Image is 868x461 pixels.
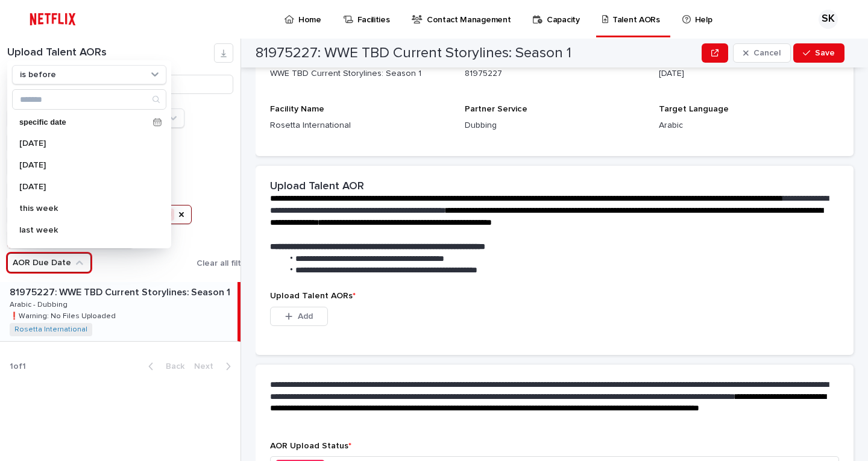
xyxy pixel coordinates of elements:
[194,362,221,371] span: Next
[19,161,147,169] p: [DATE]
[270,67,450,80] p: WWE TBD Current Storylines: Season 1
[13,90,166,109] input: Search
[793,43,844,63] button: Save
[659,105,729,113] span: Target Language
[815,49,835,57] span: Save
[270,119,450,132] p: Rosetta International
[10,284,233,298] p: 81975227: WWE TBD Current Storylines: Season 1
[465,119,645,132] p: Dubbing
[197,259,254,268] span: Clear all filters
[659,67,839,80] p: [DATE]
[7,253,91,272] button: AOR Due Date
[19,139,147,148] p: [DATE]
[270,180,364,193] h2: Upload Talent AOR
[189,361,241,372] button: Next
[753,49,781,57] span: Cancel
[192,254,254,272] button: Clear all filters
[139,361,189,372] button: Back
[24,7,81,31] img: ifQbXi3ZQGMSEF7WDB7W
[659,119,839,132] p: Arabic
[270,442,351,450] span: AOR Upload Status
[733,43,791,63] button: Cancel
[10,298,70,309] p: Arabic - Dubbing
[12,89,166,110] div: Search
[270,105,324,113] span: Facility Name
[159,362,184,371] span: Back
[465,67,645,80] p: 81975227
[270,292,356,300] span: Upload Talent AORs
[19,119,148,127] p: specific date
[19,183,147,191] p: [DATE]
[465,105,527,113] span: Partner Service
[298,312,313,321] span: Add
[270,307,328,326] button: Add
[19,204,147,213] p: this week
[7,46,214,60] h1: Upload Talent AORs
[14,325,87,334] a: Rosetta International
[12,113,166,131] div: specific date
[256,45,571,62] h2: 81975227: WWE TBD Current Storylines: Season 1
[819,10,838,29] div: SK
[19,226,147,234] p: last week
[10,310,118,321] p: ❗️Warning: No Files Uploaded
[20,70,56,80] p: is before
